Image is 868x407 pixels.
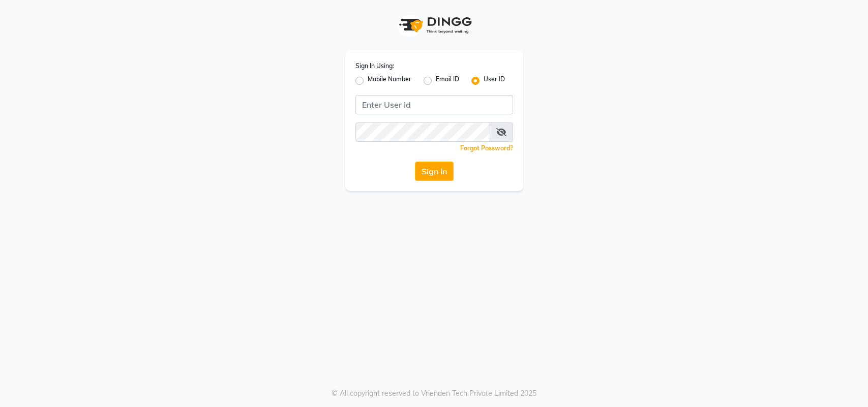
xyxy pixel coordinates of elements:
a: Forgot Password? [460,144,513,152]
label: Email ID [436,75,459,87]
label: Sign In Using: [355,61,394,71]
button: Sign In [415,162,454,181]
label: Mobile Number [368,75,411,87]
label: User ID [484,75,505,87]
img: logo1.svg [394,10,475,40]
input: Username [355,95,513,114]
input: Username [355,122,490,142]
